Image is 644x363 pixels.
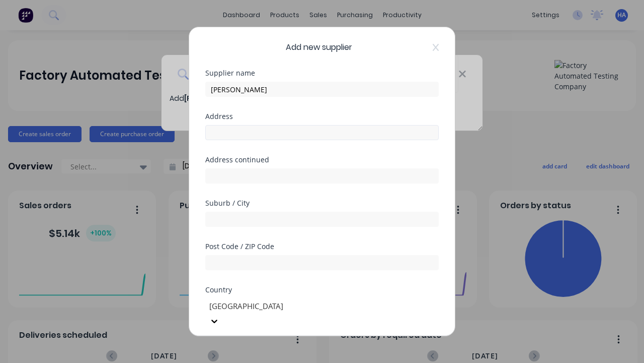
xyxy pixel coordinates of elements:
div: Address continued [205,156,439,163]
div: Country [205,286,439,293]
div: Supplier name [205,70,439,77]
div: Address [205,113,439,120]
div: Post Code / ZIP Code [205,243,439,250]
span: Add new supplier [286,41,352,53]
div: Suburb / City [205,200,439,207]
